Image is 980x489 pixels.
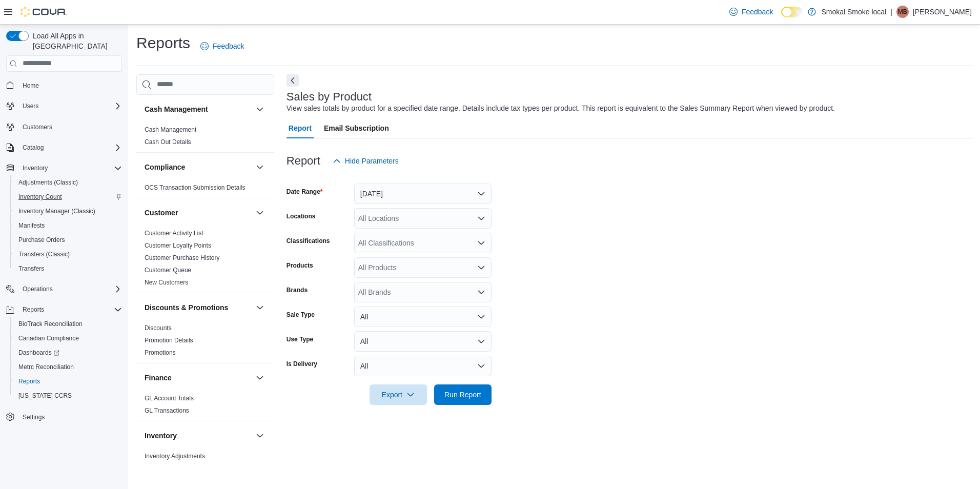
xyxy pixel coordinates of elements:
button: Inventory Manager (Classic) [10,204,126,218]
button: Users [18,100,43,112]
h3: Sales by Product [287,91,372,103]
a: Cash Out Details [145,138,191,146]
span: Adjustments (Classic) [18,178,78,187]
span: OCS Transaction Submission Details [145,184,246,192]
div: Discounts & Promotions [136,322,274,363]
button: Reports [10,374,126,389]
button: Inventory [18,162,52,174]
button: Export [370,384,427,405]
a: Promotion Details [145,337,193,344]
span: Report [289,118,312,138]
span: Catalog [18,141,122,154]
div: Customer [136,227,274,293]
button: Inventory [145,431,252,441]
button: [DATE] [354,184,492,204]
span: Customer Purchase History [145,254,220,262]
span: Purchase Orders [18,236,65,244]
a: Feedback [725,2,777,22]
a: Customer Loyalty Points [145,242,211,249]
a: Discounts [145,324,172,332]
button: Inventory [254,430,266,442]
span: Users [18,100,122,112]
span: Dashboards [18,349,59,357]
h3: Discounts & Promotions [145,302,228,313]
button: Next [287,74,299,87]
a: Feedback [196,36,248,56]
a: GL Account Totals [145,395,194,402]
span: Load All Apps in [GEOGRAPHIC_DATA] [29,31,122,51]
button: Open list of options [477,288,485,296]
span: Metrc Reconciliation [14,361,122,373]
a: Inventory Adjustments [145,453,205,460]
span: MB [898,6,907,18]
button: Cash Management [145,104,252,114]
a: Home [18,79,43,92]
span: Inventory [23,164,48,172]
button: All [354,307,492,327]
span: Home [18,79,122,92]
a: Inventory Manager (Classic) [14,205,99,217]
span: Inventory [18,162,122,174]
button: Discounts & Promotions [145,302,252,313]
a: Customer Activity List [145,230,203,237]
button: Catalog [2,140,126,155]
span: Transfers [14,262,122,275]
button: Open list of options [477,239,485,247]
span: Settings [23,413,45,421]
span: Customer Queue [145,266,191,274]
p: [PERSON_NAME] [913,6,972,18]
h3: Finance [145,373,172,383]
span: Metrc Reconciliation [18,363,74,371]
span: Canadian Compliance [14,332,122,344]
span: GL Transactions [145,406,189,415]
label: Date Range [287,188,323,196]
button: Discounts & Promotions [254,301,266,314]
a: GL Transactions [145,407,189,414]
a: [US_STATE] CCRS [14,390,76,402]
span: Inventory Manager (Classic) [14,205,122,217]
span: GL Account Totals [145,394,194,402]
span: Cash Out Details [145,138,191,146]
span: Run Report [444,390,481,400]
div: Compliance [136,181,274,198]
nav: Complex example [6,74,122,451]
button: Settings [2,409,126,424]
button: Cash Management [254,103,266,115]
button: Open list of options [477,214,485,222]
div: Cash Management [136,124,274,152]
label: Brands [287,286,308,294]
button: Transfers [10,261,126,276]
span: Reports [23,305,44,314]
span: Feedback [213,41,244,51]
a: Canadian Compliance [14,332,83,344]
button: Inventory Count [10,190,126,204]
button: Operations [18,283,57,295]
label: Sale Type [287,311,315,319]
a: Transfers (Classic) [14,248,74,260]
h3: Compliance [145,162,185,172]
span: Customers [18,120,122,133]
button: Catalog [18,141,48,154]
a: BioTrack Reconciliation [14,318,87,330]
a: Inventory Count [14,191,66,203]
div: Finance [136,392,274,421]
span: Settings [18,410,122,423]
button: BioTrack Reconciliation [10,317,126,331]
a: Manifests [14,219,49,232]
label: Products [287,261,313,270]
button: Customer [254,207,266,219]
label: Classifications [287,237,330,245]
label: Use Type [287,335,313,343]
span: Purchase Orders [14,234,122,246]
span: Export [376,384,421,405]
button: Manifests [10,218,126,233]
img: Cova [21,7,67,17]
a: Settings [18,411,49,423]
span: Dashboards [14,347,122,359]
h3: Customer [145,208,178,218]
h3: Inventory [145,431,177,441]
button: Compliance [254,161,266,173]
span: Transfers [18,264,44,273]
span: Email Subscription [324,118,389,138]
button: Customers [2,119,126,134]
